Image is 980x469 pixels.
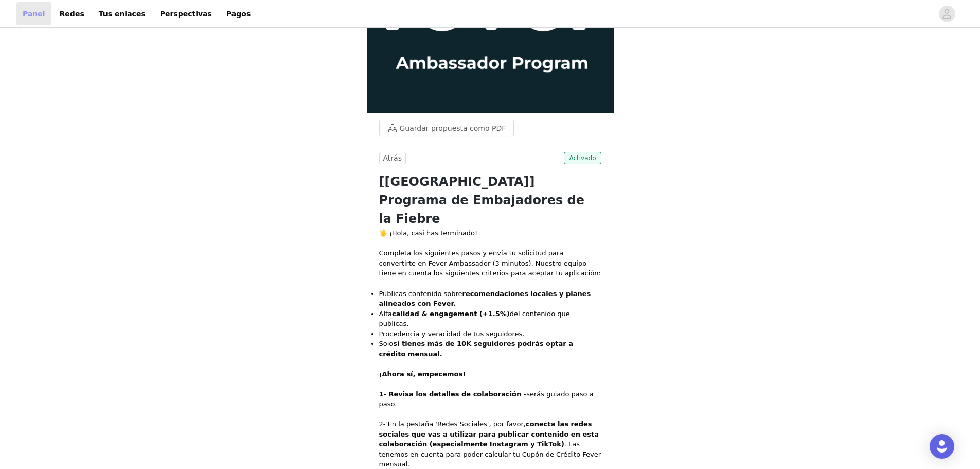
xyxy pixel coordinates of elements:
a: Pagos [220,2,257,25]
font: Tus enlaces [99,9,146,18]
font: [[GEOGRAPHIC_DATA]] Programa de Embajadores de la Fiebre [379,175,585,226]
a: Perspectivas [154,2,218,25]
font: Solo [379,340,394,348]
button: Guardar propuesta como PDF [379,120,514,136]
font: 🖐️ ¡Hola, casi has terminado! [379,229,478,237]
font: si tienes más de 10K seguidores podrás optar a crédito mensual. [379,340,573,358]
font: Completa los siguientes pasos y envía tu solicitud para convertirte en Fever Ambassador (3 minuto... [379,249,601,277]
font: Activado [569,154,596,162]
font: del contenido que publicas. [379,310,570,328]
font: 2- En la pestaña 'Redes Sociales', por favor, [379,420,526,428]
font: Panel [23,9,45,18]
font: Alta [379,310,393,318]
button: Atrás [379,152,406,164]
font: . Las tenemos en cuenta para poder calcular tu Cupón de Crédito Fever mensual. [379,440,601,468]
a: Redes [54,2,91,25]
div: avatar [942,6,952,22]
font: Redes [60,9,84,18]
div: Abrir Intercom Messenger [930,434,954,459]
a: Panel [16,2,51,25]
font: Pagos [226,9,251,18]
a: Tus enlaces [93,2,152,25]
font: 1- Revisa los detalles de colaboración - [379,390,527,398]
font: Perspectivas [160,9,212,18]
font: conecta las redes sociales que vas a utilizar para publicar contenido en esta colaboración (espec... [379,420,599,448]
font: Publicas contenido sobre [379,290,462,298]
font: recomendaciones locales y planes alineados con Fever. [379,290,591,308]
font: calidad & engagement (+1.5%) [392,310,510,318]
font: ¡Ahora sí, empecemos! [379,370,466,378]
font: Procedencia y veracidad de tus seguidores. [379,330,525,338]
